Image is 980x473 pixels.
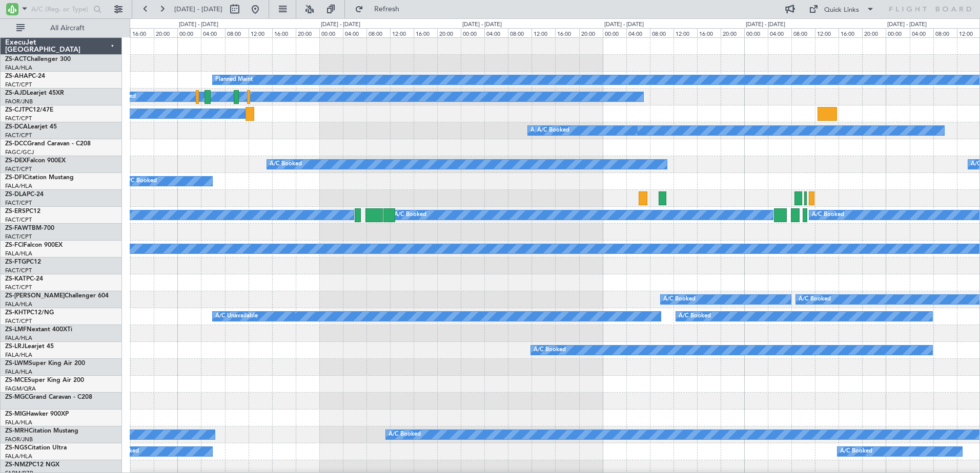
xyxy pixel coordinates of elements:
[5,360,85,367] a: ZS-LWMSuper King Air 200
[886,28,909,37] div: 00:00
[663,292,696,307] div: A/C Booked
[5,175,24,181] span: ZS-DFI
[350,1,412,17] button: Refresh
[5,158,27,164] span: ZS-DEX
[31,2,90,17] input: A/C (Reg. or Type)
[5,453,32,460] a: FALA/HLA
[650,28,673,37] div: 08:00
[225,28,249,37] div: 08:00
[5,132,32,139] a: FACT/CPT
[5,124,57,130] a: ZS-DCALearjet 45
[5,360,29,367] span: ZS-LWM
[5,317,32,325] a: FACT/CPT
[5,385,36,393] a: FAGM/QRA
[179,20,218,29] div: [DATE] - [DATE]
[154,28,177,37] div: 20:00
[321,20,360,29] div: [DATE] - [DATE]
[5,276,26,282] span: ZS-KAT
[815,28,839,37] div: 12:00
[5,411,26,417] span: ZS-MIG
[862,28,886,37] div: 20:00
[174,5,222,14] span: [DATE] - [DATE]
[5,377,28,383] span: ZS-MCE
[5,343,25,350] span: ZS-LRJ
[366,28,390,37] div: 08:00
[5,158,66,164] a: ZS-DEXFalcon 900EX
[5,64,32,72] a: FALA/HLA
[746,20,785,29] div: [DATE] - [DATE]
[272,28,296,37] div: 16:00
[365,6,409,13] span: Refresh
[910,28,933,37] div: 04:00
[390,28,414,37] div: 12:00
[537,123,569,138] div: A/C Booked
[5,225,28,231] span: ZS-FAW
[5,165,32,173] a: FACT/CPT
[534,342,566,358] div: A/C Booked
[5,462,29,468] span: ZS-NMZ
[933,28,957,37] div: 08:00
[5,327,72,333] a: ZS-LMFNextant 400XTi
[125,174,157,189] div: A/C Booked
[177,28,201,37] div: 00:00
[804,1,880,17] button: Quick Links
[5,175,74,181] a: ZS-DFICitation Mustang
[791,28,815,37] div: 08:00
[532,28,555,37] div: 12:00
[768,28,791,37] div: 04:00
[5,300,32,308] a: FALA/HLA
[679,309,711,324] div: A/C Booked
[5,394,29,400] span: ZS-MGC
[5,411,69,417] a: ZS-MIGHawker 900XP
[5,259,26,265] span: ZS-FTG
[887,20,927,29] div: [DATE] - [DATE]
[270,157,302,172] div: A/C Booked
[744,28,768,37] div: 00:00
[5,462,59,468] a: ZS-NMZPC12 NGX
[5,267,32,274] a: FACT/CPT
[5,334,32,342] a: FALA/HLA
[201,28,224,37] div: 04:00
[5,182,32,190] a: FALA/HLA
[5,250,32,257] a: FALA/HLA
[5,216,32,224] a: FACT/CPT
[5,343,54,350] a: ZS-LRJLearjet 45
[5,191,44,198] a: ZS-DLAPC-24
[604,20,644,29] div: [DATE] - [DATE]
[215,309,258,324] div: A/C Unavailable
[5,377,84,383] a: ZS-MCESuper King Air 200
[5,327,27,333] span: ZS-LMF
[5,208,40,214] a: ZS-ERSPC12
[5,242,63,248] a: ZS-FCIFalcon 900EX
[5,56,71,62] a: ZS-ACTChallenger 300
[5,191,27,198] span: ZS-DLA
[5,115,32,122] a: FACT/CPT
[603,28,626,37] div: 00:00
[5,81,32,89] a: FACT/CPT
[5,368,32,376] a: FALA/HLA
[130,28,154,37] div: 16:00
[414,28,437,37] div: 16:00
[530,123,563,138] div: A/C Booked
[5,419,32,426] a: FALA/HLA
[343,28,366,37] div: 04:00
[5,394,92,400] a: ZS-MGCGrand Caravan - C208
[5,199,32,207] a: FACT/CPT
[5,124,28,130] span: ZS-DCA
[5,90,27,96] span: ZS-AJD
[27,25,108,32] span: All Aircraft
[5,242,24,248] span: ZS-FCI
[5,107,53,113] a: ZS-CJTPC12/47E
[5,436,33,443] a: FAOR/JNB
[626,28,650,37] div: 04:00
[5,428,29,434] span: ZS-MRH
[296,28,319,37] div: 20:00
[5,276,43,282] a: ZS-KATPC-24
[5,310,27,316] span: ZS-KHT
[394,207,426,223] div: A/C Booked
[5,428,78,434] a: ZS-MRHCitation Mustang
[5,445,28,451] span: ZS-NGS
[5,233,32,241] a: FACT/CPT
[5,56,27,62] span: ZS-ACT
[721,28,744,37] div: 20:00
